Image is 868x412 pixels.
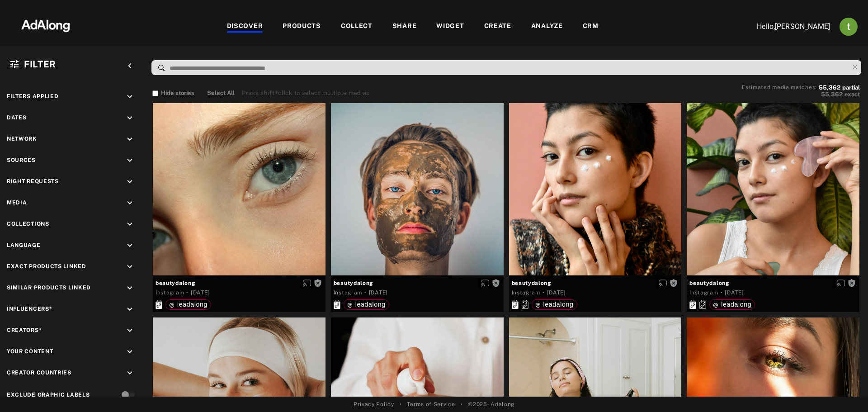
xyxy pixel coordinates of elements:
svg: Exact products linked [156,300,162,309]
i: keyboard_arrow_down [125,262,135,272]
div: Instagram [334,289,362,297]
span: Rights not requested [670,279,678,286]
span: • [461,400,463,408]
span: Estimated media matches: [742,84,817,90]
span: Rights not requested [848,279,856,286]
time: 2025-09-02T15:54:16.000Z [725,289,744,296]
i: keyboard_arrow_down [125,198,135,208]
span: · [721,289,723,296]
div: leadalong [347,301,386,308]
img: 63233d7d88ed69de3c212112c67096b6.png [6,11,85,38]
button: Enable diffusion on this media [478,278,492,288]
button: Enable diffusion on this media [834,278,848,288]
i: keyboard_arrow_down [125,219,135,229]
span: Creators* [7,327,42,333]
svg: Exact products linked [334,300,340,309]
img: ACg8ocJj1Mp6hOb8A41jL1uwSMxz7God0ICt0FEFk954meAQ=s96-c [840,18,858,36]
span: 55,362 [819,84,840,91]
span: Media [7,199,27,206]
span: Filter [24,59,56,70]
div: Instagram [156,289,184,297]
div: leadalong [535,301,574,308]
i: keyboard_arrow_down [125,326,135,336]
i: keyboard_arrow_down [125,134,135,144]
div: Instagram [689,289,718,297]
button: Enable diffusion on this media [656,278,670,288]
span: Filters applied [7,93,59,99]
time: 2025-09-02T16:06:28.000Z [191,289,210,296]
div: leadalong [713,301,751,308]
button: 55,362exact [742,90,860,99]
i: keyboard_arrow_left [125,61,135,71]
span: Dates [7,114,27,121]
span: · [364,289,367,296]
button: Select All [207,89,235,98]
span: · [186,289,189,296]
div: leadalong [169,301,208,308]
i: keyboard_arrow_down [125,347,135,357]
span: beautydalong [689,279,857,287]
i: keyboard_arrow_down [125,241,135,251]
span: leadalong [355,301,386,308]
div: WIDGET [436,21,464,32]
span: Sources [7,157,36,163]
span: Rights not requested [314,279,322,286]
div: SHARE [392,21,417,32]
i: keyboard_arrow_down [125,283,135,293]
span: • [400,400,402,408]
span: Influencers* [7,306,52,312]
div: Instagram [512,289,540,297]
button: Account settings [837,15,860,38]
time: 2025-09-02T15:54:16.000Z [547,289,566,296]
span: Exact Products Linked [7,263,86,270]
span: beautydalong [156,279,323,287]
i: keyboard_arrow_down [125,177,135,187]
span: Language [7,242,41,248]
p: Hello, [PERSON_NAME] [740,21,830,32]
span: beautydalong [334,279,501,287]
span: Creator Countries [7,369,71,376]
span: leadalong [177,301,208,308]
a: Terms of Service [407,400,455,408]
div: Exclude Graphic Labels [7,391,90,399]
div: CRM [583,21,599,32]
button: 55,362partial [819,85,860,90]
div: COLLECT [341,21,373,32]
i: keyboard_arrow_down [125,304,135,314]
div: DISCOVER [227,21,263,32]
div: ANALYZE [531,21,563,32]
a: Privacy Policy [354,400,394,408]
span: Rights not requested [492,279,500,286]
span: Right Requests [7,178,59,185]
div: Press shift+click to select multiple medias [242,89,370,98]
svg: Similar products linked [699,300,706,309]
span: leadalong [543,301,574,308]
span: Similar Products Linked [7,284,91,291]
button: Hide stories [152,89,194,98]
div: PRODUCTS [283,21,321,32]
svg: Similar products linked [522,300,528,309]
i: keyboard_arrow_down [125,113,135,123]
i: keyboard_arrow_down [125,92,135,102]
span: Collections [7,221,49,227]
button: Enable diffusion on this media [300,278,314,288]
span: Your Content [7,348,53,355]
iframe: Chat Widget [823,369,868,412]
span: beautydalong [512,279,679,287]
time: 2025-09-02T15:55:44.000Z [369,289,388,296]
span: © 2025 - Adalong [468,400,514,408]
span: leadalong [721,301,751,308]
span: Network [7,136,37,142]
div: CREATE [484,21,511,32]
i: keyboard_arrow_down [125,368,135,378]
span: · [542,289,545,296]
svg: Exact products linked [689,300,696,309]
i: keyboard_arrow_down [125,156,135,166]
span: 55,362 [821,91,843,98]
svg: Exact products linked [512,300,519,309]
